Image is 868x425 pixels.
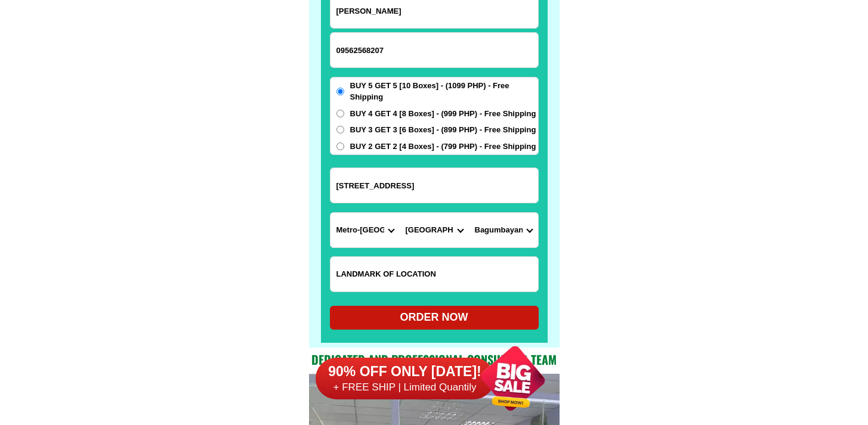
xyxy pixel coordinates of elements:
[336,126,344,134] input: BUY 3 GET 3 [6 Boxes] - (899 PHP) - Free Shipping
[330,213,400,247] select: Select province
[350,141,536,153] span: BUY 2 GET 2 [4 Boxes] - (799 PHP) - Free Shipping
[350,80,538,103] span: BUY 5 GET 5 [10 Boxes] - (1099 PHP) - Free Shipping
[330,168,538,203] input: Input address
[330,257,538,291] input: Input LANDMARKOFLOCATION
[330,33,538,67] input: Input phone_number
[336,110,344,117] input: BUY 4 GET 4 [8 Boxes] - (999 PHP) - Free Shipping
[316,381,495,394] h6: + FREE SHIP | Limited Quantily
[336,142,344,150] input: BUY 2 GET 2 [4 Boxes] - (799 PHP) - Free Shipping
[350,124,536,136] span: BUY 3 GET 3 [6 Boxes] - (899 PHP) - Free Shipping
[400,213,469,247] select: Select district
[336,88,344,95] input: BUY 5 GET 5 [10 Boxes] - (1099 PHP) - Free Shipping
[330,309,539,325] div: ORDER NOW
[309,350,560,368] h2: Dedicated and professional consulting team
[316,363,495,381] h6: 90% OFF ONLY [DATE]!
[469,213,538,247] select: Select commune
[350,108,536,120] span: BUY 4 GET 4 [8 Boxes] - (999 PHP) - Free Shipping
